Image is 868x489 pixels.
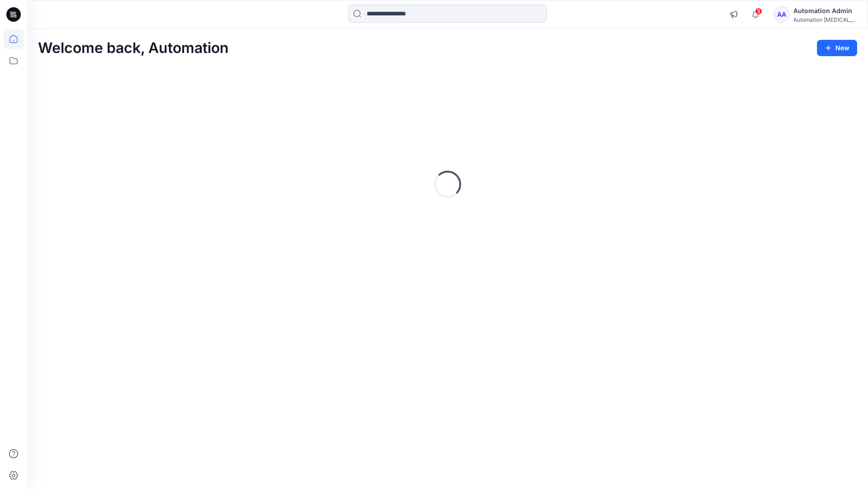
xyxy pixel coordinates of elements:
[793,5,857,16] div: Automation Admin
[793,16,857,23] div: Automation [MEDICAL_DATA]...
[38,40,229,57] h2: Welcome back, Automation
[817,40,857,56] button: New
[774,6,790,23] div: AA
[755,8,762,15] span: 3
